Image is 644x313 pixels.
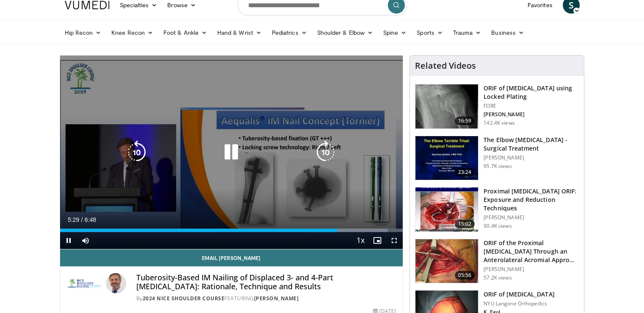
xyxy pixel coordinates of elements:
[484,223,511,229] p: 90.4K views
[106,24,158,41] a: Knee Recon
[484,136,579,153] h3: The Elbow [MEDICAL_DATA] - Surgical Treatment
[67,273,102,293] img: 2024 Nice Shoulder Course
[412,24,448,41] a: Sports
[415,61,476,71] h4: Related Videos
[60,229,403,232] div: Progress Bar
[455,117,475,125] span: 16:59
[60,232,77,249] button: Pause
[484,120,514,126] p: 142.4K views
[415,187,579,232] a: 15:02 Proximal [MEDICAL_DATA] ORIF: Exposure and Reduction Techniques [PERSON_NAME] 90.4K views
[484,111,579,118] p: [PERSON_NAME]
[484,290,554,299] h3: ORIF of [MEDICAL_DATA]
[267,24,312,41] a: Pediatrics
[386,232,403,249] button: Fullscreen
[81,216,83,223] span: /
[254,295,299,302] a: [PERSON_NAME]
[60,56,403,249] video-js: Video Player
[158,24,212,41] a: Foot & Ankle
[415,136,478,180] img: 162531_0000_1.png.150x105_q85_crop-smart_upscale.jpg
[484,154,579,161] p: [PERSON_NAME]
[448,24,486,41] a: Trauma
[484,274,511,281] p: 57.2K views
[85,216,96,223] span: 6:48
[77,232,94,249] button: Mute
[143,295,225,302] a: 2024 Nice Shoulder Course
[415,84,478,129] img: Mighell_-_Locked_Plating_for_Proximal_Humerus_Fx_100008672_2.jpg.150x105_q85_crop-smart_upscale.jpg
[415,239,478,283] img: gardner_3.png.150x105_q85_crop-smart_upscale.jpg
[415,136,579,181] a: 23:24 The Elbow [MEDICAL_DATA] - Surgical Treatment [PERSON_NAME] 95.7K views
[60,249,403,266] a: Email [PERSON_NAME]
[352,232,369,249] button: Playback Rate
[486,24,529,41] a: Business
[378,24,412,41] a: Spine
[106,273,126,293] img: Avatar
[136,295,396,302] div: By FEATURING
[484,214,579,221] p: [PERSON_NAME]
[415,84,579,129] a: 16:59 ORIF of [MEDICAL_DATA] using Locked Plating FORE [PERSON_NAME] 142.4K views
[455,271,475,279] span: 05:56
[484,187,579,212] h3: Proximal [MEDICAL_DATA] ORIF: Exposure and Reduction Techniques
[415,239,579,284] a: 05:56 ORIF of the Proximal [MEDICAL_DATA] Through an Anterolateral Acromial Appro… [PERSON_NAME] ...
[60,24,107,41] a: Hip Recon
[455,168,475,176] span: 23:24
[455,220,475,228] span: 15:02
[484,266,579,273] p: [PERSON_NAME]
[312,24,378,41] a: Shoulder & Elbow
[369,232,386,249] button: Enable picture-in-picture mode
[484,239,579,264] h3: ORIF of the Proximal [MEDICAL_DATA] Through an Anterolateral Acromial Appro…
[415,187,478,232] img: gardener_hum_1.png.150x105_q85_crop-smart_upscale.jpg
[212,24,267,41] a: Hand & Wrist
[68,216,79,223] span: 5:29
[484,300,554,307] p: NYU Langone Orthopedics
[484,163,511,170] p: 95.7K views
[484,84,579,101] h3: ORIF of [MEDICAL_DATA] using Locked Plating
[136,273,396,291] h4: Tuberosity-Based IM Nailing of Displaced 3- and 4-Part [MEDICAL_DATA]: Rationale, Technique and R...
[65,1,110,9] img: VuMedi Logo
[484,103,579,109] p: FORE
